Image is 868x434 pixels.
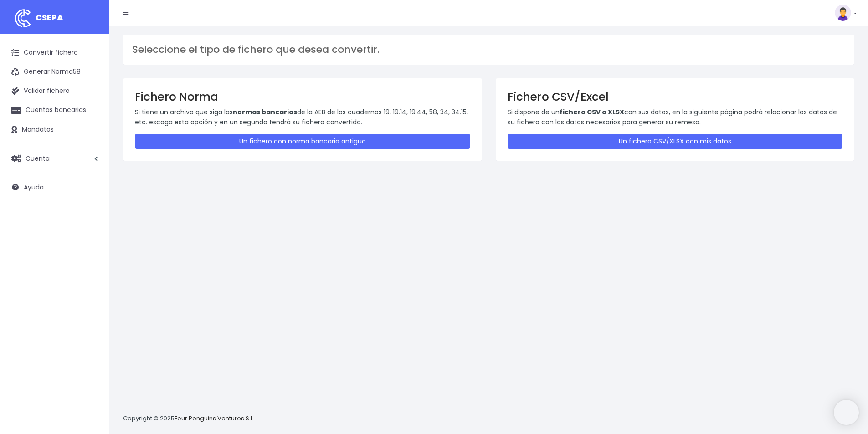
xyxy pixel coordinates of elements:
strong: normas bancarias [233,107,297,117]
span: Ayuda [24,183,44,192]
h3: Fichero Norma [135,90,470,103]
a: Four Penguins Ventures S.L. [175,414,254,423]
strong: fichero CSV o XLSX [560,107,624,117]
a: Mandatos [5,120,105,139]
p: Si tiene un archivo que siga las de la AEB de los cuadernos 19, 19.14, 19.44, 58, 34, 34.15, etc.... [135,107,470,128]
a: Un fichero CSV/XLSX con mis datos [508,134,843,149]
h3: Fichero CSV/Excel [508,90,843,103]
a: Ayuda [5,178,105,197]
a: Un fichero con norma bancaria antiguo [135,134,470,149]
img: logo [11,7,34,30]
p: Si dispone de un con sus datos, en la siguiente página podrá relacionar los datos de su fichero c... [508,107,843,128]
h3: Seleccione el tipo de fichero que desea convertir. [132,44,845,56]
a: Generar Norma58 [5,62,105,82]
span: Cuenta [26,153,50,163]
span: CSEPA [36,12,63,23]
a: Cuentas bancarias [5,101,105,120]
a: Cuenta [5,149,105,168]
a: Convertir fichero [5,43,105,62]
a: Validar fichero [5,82,105,101]
img: profile [835,5,851,21]
p: Copyright © 2025 . [123,414,256,424]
